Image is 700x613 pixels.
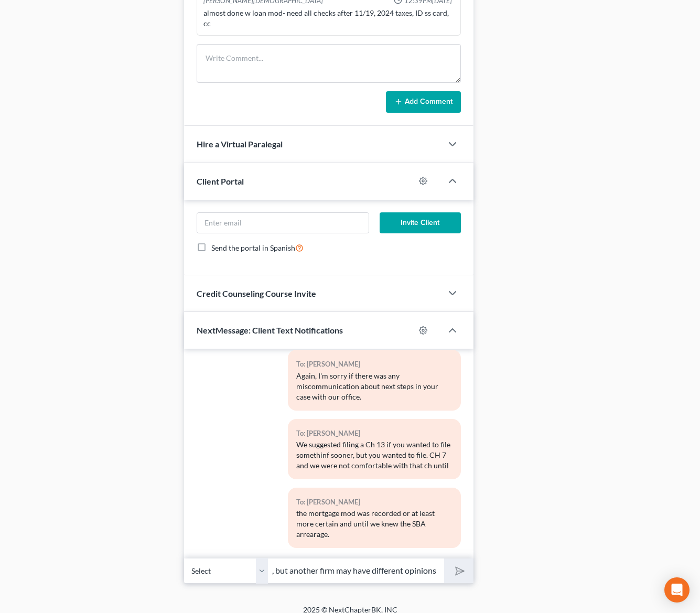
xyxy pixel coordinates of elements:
span: Credit Counseling Course Invite [197,288,316,298]
span: Hire a Virtual Paralegal [197,139,283,149]
span: Client Portal [197,176,244,186]
span: NextMessage: Client Text Notifications [197,325,343,335]
div: We suggested filing a Ch 13 if you wanted to file somethinf sooner, but you wanted to file. CH 7 ... [296,439,452,471]
div: To: [PERSON_NAME] [296,496,452,508]
div: Again, I'm sorry if there was any miscommunication about next steps in your case with our office. [296,371,452,402]
div: To: [PERSON_NAME] [296,358,452,370]
div: the mortgage mod was recorded or at least more certain and until we knew the SBA arrearage. [296,508,452,540]
div: Open Intercom Messenger [664,577,690,603]
input: Enter email [197,213,369,233]
div: almost done w loan mod- need all checks after 11/19, 2024 taxes, ID ss card, cc [203,8,454,29]
span: Send the portal in Spanish [211,243,295,252]
div: To: [PERSON_NAME] [296,427,452,439]
button: Invite Client [380,212,461,233]
input: Say something... [268,558,445,584]
button: Add Comment [386,91,461,113]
